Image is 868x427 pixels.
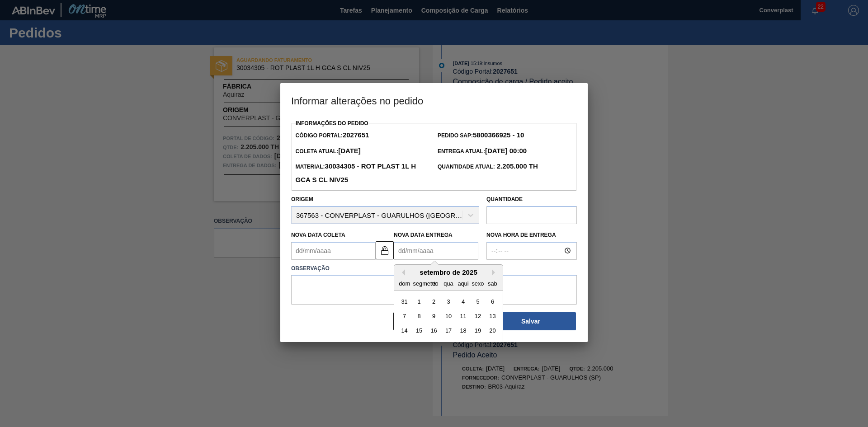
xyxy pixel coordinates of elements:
button: Salvar [486,312,576,330]
div: Escolha quinta-feira, 25 de setembro de 2025 [457,339,469,352]
font: Salvar [521,318,540,325]
font: 20 [489,327,495,334]
font: 11 [460,313,466,319]
font: Origem [291,196,313,202]
button: trancado [376,241,394,259]
font: dom [399,280,410,286]
div: Escolha quinta-feira, 18 de setembro de 2025 [457,324,469,337]
font: Entrega Atual: [438,148,485,155]
div: Escolha segunda-feira, 8 de setembro de 2025 [413,310,425,322]
font: 18 [460,327,466,334]
font: 22 [416,342,422,349]
font: Quantidade atual: [438,164,495,170]
font: 6 [491,298,494,305]
div: Escolha segunda-feira, 22 de setembro de 2025 [413,339,425,352]
font: segmento [413,280,439,286]
div: Escolha quarta-feira, 24 de setembro de 2025 [442,339,454,352]
font: 5 [476,298,479,305]
font: 3 [447,298,450,305]
div: Escolha domingo, 21 de setembro de 2025 [398,339,410,352]
font: aqui [458,280,468,286]
font: 15 [416,327,422,334]
font: 23 [430,342,437,349]
font: 27 [489,342,495,349]
div: Escolha terça-feira, 23 de setembro de 2025 [428,339,440,352]
font: 2.205.000 TH [497,162,538,170]
font: 19 [475,327,481,334]
button: Próximo mês [492,269,498,276]
div: Escolha quarta-feira, 3 de setembro de 2025 [442,295,454,307]
div: Escolha sábado, 27 de setembro de 2025 [486,339,499,352]
font: 24 [445,342,452,349]
font: Informar alterações no pedido [291,95,423,107]
img: trancado [379,245,390,256]
div: Escolha sexta-feira, 26 de setembro de 2025 [472,339,484,352]
font: 21 [401,342,408,349]
font: Nova Data Coleta [291,232,345,238]
font: 10 [445,313,452,319]
div: Escolha sábado, 13 de setembro de 2025 [486,310,499,322]
font: Quantidade [486,196,523,202]
div: Escolha terça-feira, 2 de setembro de 2025 [428,295,440,307]
font: 1 [418,298,421,305]
font: 13 [489,313,495,319]
font: 16 [430,327,437,334]
font: qua [443,280,453,286]
div: mês 2025-09 [397,294,500,367]
div: Escolha quinta-feira, 11 de setembro de 2025 [457,310,469,322]
div: Escolha quarta-feira, 10 de setembro de 2025 [442,310,454,322]
font: ter [430,280,437,286]
font: [DATE] [338,147,361,155]
font: Observação [291,265,330,272]
font: [DATE] 00:00 [485,147,527,155]
div: Escolha domingo, 31 de agosto de 2025 [398,295,410,307]
div: Escolha sexta-feira, 5 de setembro de 2025 [472,295,484,307]
font: 14 [401,327,408,334]
div: Escolha quarta-feira, 17 de setembro de 2025 [442,324,454,337]
button: Fechar [393,312,484,330]
div: Escolha sexta-feira, 12 de setembro de 2025 [472,310,484,322]
font: sab [488,280,497,286]
div: Escolha sábado, 20 de setembro de 2025 [486,324,499,337]
font: 8 [418,313,421,319]
button: Mês anterior [399,269,405,276]
font: Pedido SAP: [438,132,473,139]
div: Escolha terça-feira, 16 de setembro de 2025 [428,324,440,337]
div: Escolha terça-feira, 9 de setembro de 2025 [428,310,440,322]
font: 5800366925 - 10 [473,131,524,139]
div: Escolha quinta-feira, 4 de setembro de 2025 [457,295,469,307]
div: Escolha sexta-feira, 19 de setembro de 2025 [472,324,484,337]
font: 7 [403,313,406,319]
font: Material: [295,164,325,170]
font: Nova Data Entrega [394,232,453,238]
div: Escolha domingo, 7 de setembro de 2025 [398,310,410,322]
font: 9 [432,313,435,319]
font: Coleta Atual: [295,148,338,155]
div: Escolha segunda-feira, 15 de setembro de 2025 [413,324,425,337]
font: 12 [475,313,481,319]
div: Escolha sábado, 6 de setembro de 2025 [486,295,499,307]
input: dd/mm/aaaa [394,242,478,260]
font: Código Portal: [295,132,342,139]
font: setembro de 2025 [420,268,477,276]
font: 2 [432,298,435,305]
font: 25 [460,342,466,349]
font: Nova Hora de Entrega [486,232,556,238]
font: 31 [401,298,408,305]
font: 4 [462,298,465,305]
div: Escolha segunda-feira, 1 de setembro de 2025 [413,295,425,307]
font: 2027651 [343,131,369,139]
div: Escolha domingo, 14 de setembro de 2025 [398,324,410,337]
font: sexo [472,280,484,286]
input: dd/mm/aaaa [291,242,376,260]
font: 26 [475,342,481,349]
font: Informações do Pedido [296,120,368,127]
font: 17 [445,327,452,334]
font: 30034305 - ROT PLAST 1L H GCA S CL NIV25 [295,162,416,183]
